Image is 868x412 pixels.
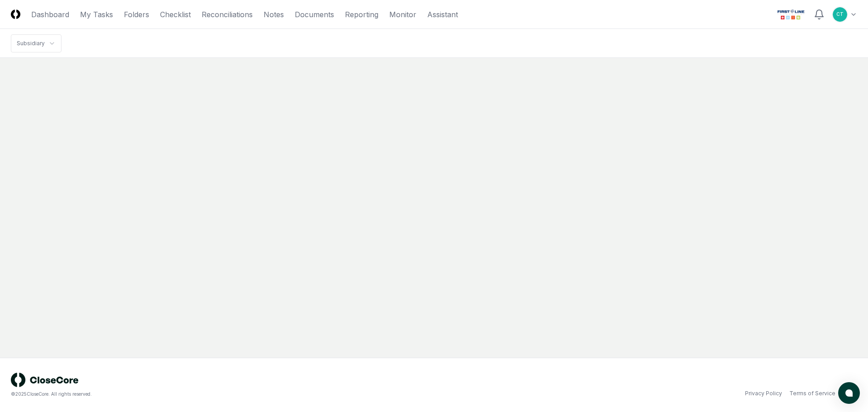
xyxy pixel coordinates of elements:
a: Terms of Service [789,389,835,398]
a: Dashboard [31,9,69,20]
span: CT [836,11,844,18]
div: © 2025 CloseCore. All rights reserved. [11,391,434,398]
a: My Tasks [80,9,113,20]
a: Privacy Policy [745,389,782,398]
a: Folders [124,9,149,20]
img: First Line Technology logo [775,7,807,22]
a: Checklist [160,9,191,20]
a: Reconciliations [202,9,253,20]
button: CT [832,6,848,23]
a: Notes [264,9,284,20]
a: Monitor [389,9,416,20]
img: Logo [11,9,20,19]
img: logo [11,373,79,387]
nav: breadcrumb [11,34,61,52]
a: Reporting [345,9,378,20]
div: Subsidiary [17,39,45,47]
button: atlas-launcher [838,382,860,404]
a: Assistant [427,9,458,20]
a: Documents [295,9,334,20]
